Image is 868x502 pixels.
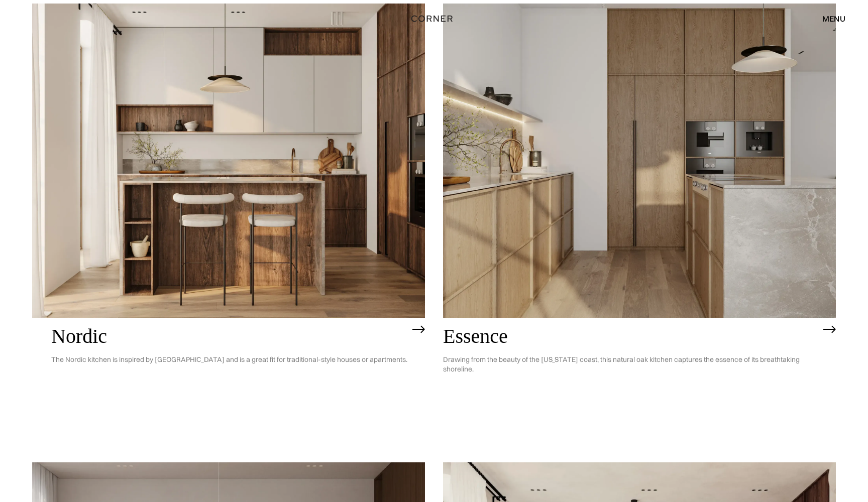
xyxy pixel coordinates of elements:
[32,4,425,434] a: NordicThe Nordic kitchen is inspired by [GEOGRAPHIC_DATA] and is a great fit for traditional-styl...
[812,10,845,27] div: menu
[396,12,472,25] a: home
[51,325,407,347] h2: Nordic
[443,325,818,347] h2: Essence
[51,347,407,372] p: The Nordic kitchen is inspired by [GEOGRAPHIC_DATA] and is a great fit for traditional-style hous...
[443,4,836,444] a: EssenceDrawing from the beauty of the [US_STATE] coast, this natural oak kitchen captures the ess...
[443,347,818,382] p: Drawing from the beauty of the [US_STATE] coast, this natural oak kitchen captures the essence of...
[822,15,845,23] div: menu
